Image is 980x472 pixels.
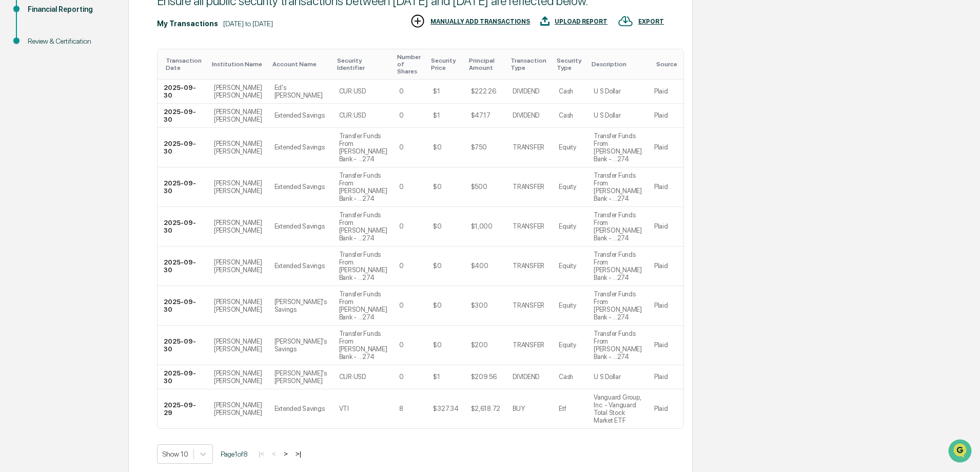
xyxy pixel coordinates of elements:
div: We're available if you need us! [35,89,130,97]
td: Plaid [648,167,683,207]
div: DIVIDEND [513,87,539,95]
div: [PERSON_NAME] [PERSON_NAME] [214,219,262,234]
div: Toggle SortBy [557,57,583,71]
div: Cash [559,111,573,119]
a: 🔎Data Lookup [6,145,69,163]
span: Page 1 of 8 [221,450,248,458]
div: Etf [559,405,566,412]
td: Extended Savings [268,247,333,286]
td: 2025-09-30 [158,167,208,207]
div: Transfer Funds From [PERSON_NAME] Bank - ...274 [339,290,387,321]
a: 🗄️Attestations [70,125,131,144]
td: [PERSON_NAME]'s Savings [268,326,333,365]
div: VTI [339,405,349,412]
div: $209.56 [471,373,497,381]
div: $0 [433,301,441,309]
div: 8 [399,405,403,412]
td: 2025-09-30 [158,128,208,167]
div: $750 [471,143,487,151]
div: Transfer Funds From [PERSON_NAME] Bank - ...274 [594,132,642,163]
div: UPLOAD REPORT [555,18,607,25]
td: Plaid [648,247,683,286]
div: Review & Certification [28,36,112,47]
div: Transfer Funds From [PERSON_NAME] Bank - ...274 [594,330,642,361]
div: Equity [559,183,576,191]
td: 2025-09-30 [158,104,208,128]
div: 0 [399,143,404,151]
div: Toggle SortBy [397,53,423,75]
div: TRANSFER [513,262,544,270]
div: U S Dollar [594,111,620,119]
div: TRANSFER [513,301,544,309]
img: UPLOAD REPORT [540,13,550,29]
td: Plaid [648,326,683,365]
div: Equity [559,222,576,230]
div: [DATE] to [DATE] [223,20,273,28]
iframe: Open customer support [947,438,975,466]
div: Transfer Funds From [PERSON_NAME] Bank - ...274 [594,290,642,321]
div: Financial Reporting [28,4,112,15]
div: Transfer Funds From [PERSON_NAME] Bank - ...274 [594,251,642,281]
div: MANUALLY ADD TRANSACTIONS [430,18,530,25]
td: [PERSON_NAME]'s Savings [268,286,333,326]
div: 🗄️ [74,130,83,139]
a: Powered byPylon [72,174,124,182]
div: [PERSON_NAME] [PERSON_NAME] [214,179,262,195]
td: Plaid [648,286,683,326]
div: $222.26 [471,87,496,95]
div: TRANSFER [513,341,544,349]
div: Toggle SortBy [212,61,264,68]
div: U S Dollar [594,373,620,381]
div: Transfer Funds From [PERSON_NAME] Bank - ...274 [339,211,387,242]
div: Cash [559,87,573,95]
div: $0 [433,183,441,191]
td: 2025-09-30 [158,326,208,365]
span: Pylon [102,174,124,182]
div: CUR:USD [339,111,366,119]
span: Data Lookup [21,149,65,159]
div: [PERSON_NAME] [PERSON_NAME] [214,84,262,99]
div: BUY [513,405,524,412]
div: My Transactions [157,20,218,28]
td: [PERSON_NAME]'s [PERSON_NAME] [268,365,333,389]
div: $2,618.72 [471,405,501,412]
button: Start new chat [174,82,187,94]
div: Transfer Funds From [PERSON_NAME] Bank - ...274 [339,251,387,281]
p: How can we help? [10,22,187,38]
div: $400 [471,262,488,270]
div: 🖐️ [10,130,18,139]
span: Preclearance [21,129,66,140]
div: DIVIDEND [513,373,539,381]
div: Transfer Funds From [PERSON_NAME] Bank - ...274 [594,172,642,202]
div: [PERSON_NAME] [PERSON_NAME] [214,337,262,353]
div: $1 [433,373,440,381]
div: 0 [399,111,404,119]
div: TRANSFER [513,222,544,230]
div: 0 [399,87,404,95]
div: [PERSON_NAME] [PERSON_NAME] [214,401,262,417]
div: CUR:USD [339,373,366,381]
div: 🔎 [10,150,18,158]
div: Transfer Funds From [PERSON_NAME] Bank - ...274 [339,132,387,163]
img: MANUALLY ADD TRANSACTIONS [410,13,425,29]
td: 2025-09-30 [158,207,208,247]
button: |< [256,449,267,458]
div: Toggle SortBy [656,61,679,68]
div: Toggle SortBy [469,57,503,71]
button: < [269,449,279,458]
div: Equity [559,341,576,349]
td: Plaid [648,389,683,428]
span: Attestations [85,129,127,140]
td: 2025-09-30 [158,80,208,104]
div: Vanguard Group, Inc. - Vanguard Total Stock Market ETF [594,393,642,424]
div: Transfer Funds From [PERSON_NAME] Bank - ...274 [339,172,387,202]
div: $47.17 [471,111,491,119]
div: Toggle SortBy [511,57,548,71]
div: CUR:USD [339,87,366,95]
div: 0 [399,301,404,309]
td: Extended Savings [268,128,333,167]
div: [PERSON_NAME] [PERSON_NAME] [214,140,262,155]
div: $1 [433,111,440,119]
div: $1 [433,87,440,95]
